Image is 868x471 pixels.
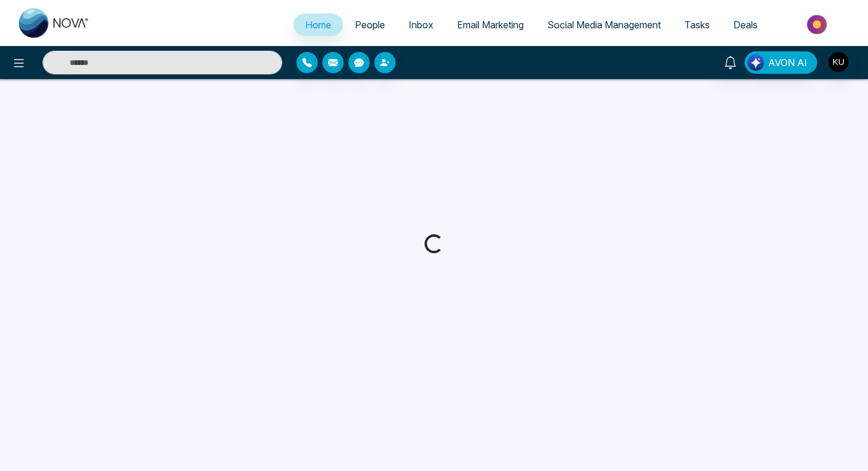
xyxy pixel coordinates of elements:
[19,8,90,38] img: Nova CRM Logo
[409,19,433,31] span: Inbox
[733,19,758,31] span: Deals
[343,14,397,36] a: People
[293,14,343,36] a: Home
[828,52,849,72] img: User Avatar
[547,19,661,31] span: Social Media Management
[748,54,764,71] img: Lead Flow
[355,19,385,31] span: People
[684,19,710,31] span: Tasks
[722,14,769,36] a: Deals
[768,55,807,70] span: AVON AI
[745,51,817,74] button: AVON AI
[397,14,445,36] a: Inbox
[457,19,524,31] span: Email Marketing
[305,19,331,31] span: Home
[536,14,673,36] a: Social Media Management
[673,14,722,36] a: Tasks
[775,11,861,38] img: Market-place.gif
[445,14,536,36] a: Email Marketing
